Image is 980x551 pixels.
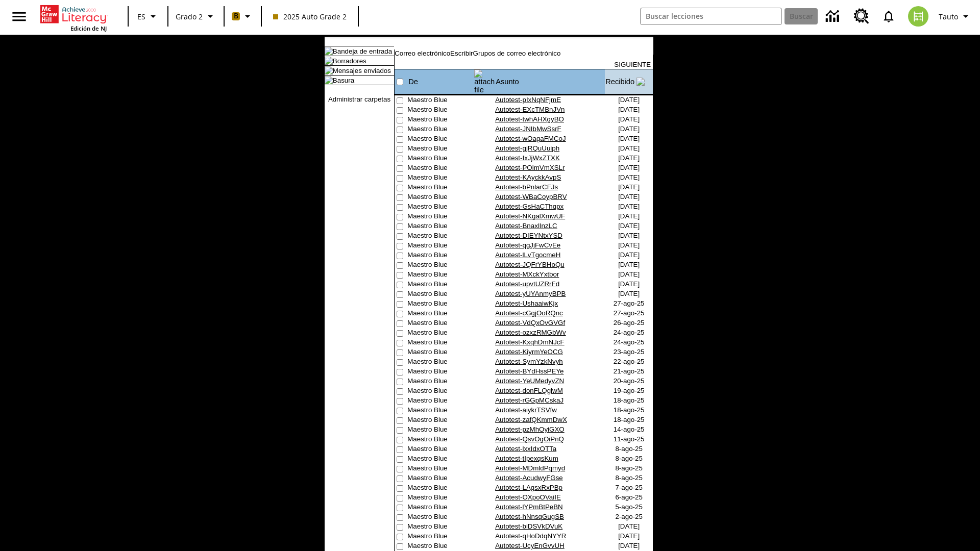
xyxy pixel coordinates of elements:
td: Maestro Blue [407,232,474,241]
td: Maestro Blue [407,435,474,445]
a: Autotest-WBaCoypBRV [495,193,567,201]
a: Autotest-pIxNqNFjmE [495,96,561,104]
nobr: 22-ago-25 [614,358,645,365]
td: Maestro Blue [407,338,474,348]
nobr: [DATE] [618,144,640,152]
span: Edición de NJ [70,24,107,32]
img: folder_icon_pick.gif [325,76,333,84]
td: Maestro Blue [407,425,474,435]
a: Autotest-qgJjFwCvEe [495,241,560,249]
td: Maestro Blue [407,241,474,251]
img: folder_icon.gif [325,57,333,65]
td: Maestro Blue [407,319,474,329]
td: Maestro Blue [407,513,474,522]
a: Autotest-POimVmXSLr [495,164,565,171]
img: attach file [474,69,495,94]
a: Autotest-KAyckkAvpS [495,173,561,181]
td: Maestro Blue [407,329,474,338]
td: Maestro Blue [407,135,474,144]
a: Autotest-KxqhDmNJcF [495,338,565,346]
a: Autotest-SymYzkNvyh [495,358,563,365]
td: Maestro Blue [407,358,474,367]
nobr: 2-ago-25 [615,513,642,520]
a: Autotest-QsvOgOiPnQ [495,435,564,443]
td: Maestro Blue [407,261,474,270]
td: Maestro Blue [407,203,474,212]
td: Maestro Blue [407,125,474,135]
a: Recibido [605,78,634,86]
a: Autotest-LAgsxRxPBp [495,484,562,491]
a: Autotest-OXpoOVaiIE [495,493,561,501]
a: Autotest-BYdHssPEYe [495,367,563,375]
td: Maestro Blue [407,106,474,115]
nobr: [DATE] [618,261,640,268]
nobr: [DATE] [618,203,640,210]
a: Autotest-rGGpMCskaJ [495,396,563,404]
a: Centro de información [820,3,848,31]
td: Maestro Blue [407,445,474,455]
nobr: [DATE] [618,154,640,162]
a: Autotest-DIEYNtxYSD [495,232,562,239]
td: Maestro Blue [407,115,474,125]
nobr: [DATE] [618,173,640,181]
td: Maestro Blue [407,387,474,396]
a: Autotest-zafQKmmDwX [495,416,567,423]
a: Asunto [496,78,519,86]
nobr: 23-ago-25 [614,348,645,356]
nobr: 18-ago-25 [614,396,645,404]
td: Maestro Blue [407,212,474,222]
input: Buscar campo [641,8,781,24]
td: Maestro Blue [407,164,474,173]
span: B [234,10,238,22]
a: Autotest-biDSVkDVuK [495,522,562,530]
a: Autotest-lLvTgocmeH [495,251,560,259]
button: Lenguaje: ES, Selecciona un idioma [132,7,164,26]
td: Maestro Blue [407,193,474,203]
a: Autotest-VdQxOvGVGf [495,319,565,327]
a: Autotest-BnaxIlnzLC [495,222,557,230]
a: Autotest-JNIbMwSsrF [495,125,561,133]
div: Portada [40,3,107,32]
a: Autotest-AcudwyFGse [495,474,563,482]
a: Autotest-NKgalXmwUF [495,212,565,220]
nobr: [DATE] [618,135,640,142]
button: Boost El color de la clase es anaranjado claro. Cambiar el color de la clase. [228,7,258,26]
span: Grado 2 [176,11,203,22]
nobr: [DATE] [618,164,640,171]
a: Autotest-UcyEnGvvUH [495,542,565,549]
nobr: [DATE] [618,280,640,288]
nobr: 18-ago-25 [614,406,645,414]
nobr: 14-ago-25 [614,425,645,433]
nobr: 27-ago-25 [614,299,645,307]
td: Maestro Blue [407,270,474,280]
button: Abrir el menú lateral [4,2,34,32]
a: Escribir [450,49,473,57]
td: Maestro Blue [407,251,474,261]
button: Escoja un nuevo avatar [902,3,935,30]
nobr: 8-ago-25 [615,474,642,482]
nobr: 8-ago-25 [615,455,642,462]
a: Autotest-pzMhOyiGXO [495,425,565,433]
a: Autotest-lYPmBtPeBN [495,503,563,511]
nobr: 11-ago-25 [614,435,645,443]
nobr: 24-ago-25 [614,329,645,336]
nobr: [DATE] [618,251,640,259]
nobr: [DATE] [618,115,640,123]
a: Autotest-JQFrYBHoQu [495,261,565,268]
a: Autotest-GsHaCThqpx [495,203,563,210]
a: Autotest-twhAHXgyBO [495,115,564,123]
a: Autotest-MXckYxtbor [495,270,559,278]
td: Maestro Blue [407,377,474,387]
td: Maestro Blue [407,144,474,154]
a: Notificaciones [875,3,902,30]
nobr: 8-ago-25 [615,445,642,453]
a: De [408,78,418,86]
nobr: 19-ago-25 [614,387,645,394]
a: Autotest-gjRQuUuiph [495,144,559,152]
nobr: 5-ago-25 [615,503,642,511]
td: Maestro Blue [407,493,474,503]
a: Bandeja de entrada [333,47,392,55]
a: SIGUIENTE [614,61,651,68]
a: Centro de recursos, Se abrirá en una pestaña nueva. [848,3,875,30]
img: avatar image [908,6,928,27]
